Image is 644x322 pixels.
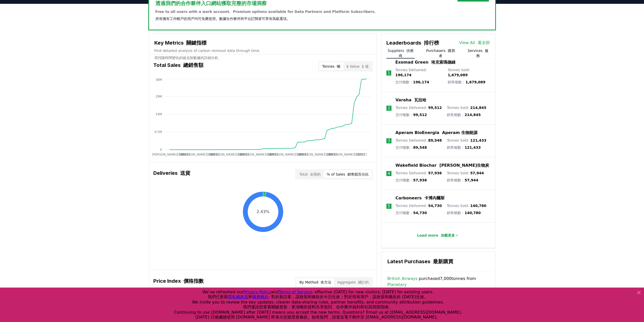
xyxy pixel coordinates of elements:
[442,130,477,135] font: Aperam 生物能源
[395,59,455,65] a: Exomad Green 埃克索瑪德綠
[466,48,490,58] button: Services
[155,9,376,23] p: Free to all users with a work account. Premium options available for Data Partners and Platform S...
[238,153,249,156] tspan: [DATE]
[387,282,407,288] a: Planetary
[424,40,439,46] font: 排行榜
[343,62,372,70] button: $ Value
[399,49,413,58] font: 供應商
[396,105,442,119] p: Tonnes Delivered :
[470,138,486,142] span: 121,433
[396,130,477,136] p: Aperam BioEnergia
[447,113,481,117] font: 銷售噸數：
[337,64,340,68] font: 噸
[257,209,269,214] text: 2.43%
[413,145,427,149] span: 89,548
[334,278,372,286] button: Aggregate
[299,153,335,156] tspan: [PERSON_NAME][DATE]
[465,80,485,84] span: 1,679,089
[153,61,203,71] h3: Total Sales
[428,138,442,142] span: 89,548
[433,258,453,264] font: 最新購買
[428,171,442,175] span: 57,936
[470,106,486,110] span: 214,845
[413,211,427,215] span: 54,730
[186,40,206,46] font: 關鍵指標
[183,278,204,284] font: 價格指數
[209,153,219,156] tspan: [DATE]
[431,60,455,65] font: 埃克索瑪德綠
[155,78,162,82] tspan: 38M
[413,80,429,84] span: 196,174
[414,98,426,102] font: 瓦拉哈
[153,277,204,287] h3: Price Index
[324,170,372,178] button: % of Sales
[395,59,455,65] p: Exomad Green
[465,145,481,149] span: 121,433
[447,203,486,217] p: Tonnes Sold :
[297,153,308,156] tspan: [DATE]
[424,196,445,200] font: 卡博內爾斯
[447,105,486,119] p: Tonnes Sold :
[413,113,427,117] span: 99,512
[268,153,278,156] tspan: [DATE]
[413,230,463,240] button: Load more 加載更多
[396,211,427,215] font: 交付噸數：
[448,67,490,87] p: Tonnes Sold :
[447,145,481,149] font: 銷售噸數：
[428,106,442,110] span: 99,512
[180,170,190,176] font: 送貨
[465,178,478,182] span: 57,944
[356,153,367,156] tspan: [DATE]
[396,195,445,201] p: Carboneers
[347,172,369,176] font: 銷售額百分比
[396,178,427,182] font: 交付噸數：
[387,70,390,76] p: 1
[448,73,468,77] span: 1,679,089
[465,113,481,117] span: 214,845
[181,153,217,156] tspan: [PERSON_NAME][DATE]
[319,62,343,70] button: Tonnes
[447,138,486,152] p: Tonnes Sold :
[470,204,486,208] span: 140,780
[413,178,427,182] span: 57,936
[362,64,368,68] font: $ 值
[155,0,267,6] font: 透過我們的合作夥伴入口網站獲取完整的市場洞察
[155,17,290,21] font: 所有擁有工作帳戶的用戶均可免費使用。數據合作夥伴和平台訂閱者可享有高級選項。
[396,162,489,168] a: Wakefield Biochar [PERSON_NAME]生物炭
[447,211,481,215] font: 銷售噸數：
[388,105,390,111] p: 2
[395,80,429,84] font: 交付噸數：
[296,278,334,286] button: By Method
[447,178,478,182] font: 銷售噸數：
[448,80,485,84] font: 銷售噸數：
[296,170,324,178] button: Total
[154,130,162,134] tspan: 9.5M
[388,171,390,177] p: 4
[396,203,442,217] p: Tonnes Delivered :
[465,211,481,215] span: 140,780
[396,171,442,185] p: Tonnes Delivered :
[270,153,305,156] tspan: [PERSON_NAME][DATE]
[447,171,484,185] p: Tonnes Sold :
[154,39,372,47] h3: Key Metrics
[153,169,190,179] h3: Deliveries
[396,138,442,152] p: Tonnes Delivered :
[329,153,364,156] tspan: [PERSON_NAME][DATE]
[478,40,490,45] font: 看全部
[327,153,337,156] tspan: [DATE]
[160,148,162,151] tspan: 0
[470,171,484,175] span: 57,944
[395,73,411,77] span: 196,174
[417,233,455,238] p: Load more
[439,163,489,168] font: [PERSON_NAME]生物炭
[388,138,390,144] p: 3
[183,62,203,68] font: 總銷售額
[396,113,427,117] font: 交付噸數：
[441,233,455,237] font: 加載更多
[396,162,489,168] p: Wakefield Biochar
[386,39,439,47] h3: Leaderboards
[395,67,443,87] p: Tonnes Delivered :
[211,153,246,156] tspan: [PERSON_NAME][DATE]
[387,276,489,298] span: purchased 7,000 tonnes from
[425,48,456,58] button: Purchasers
